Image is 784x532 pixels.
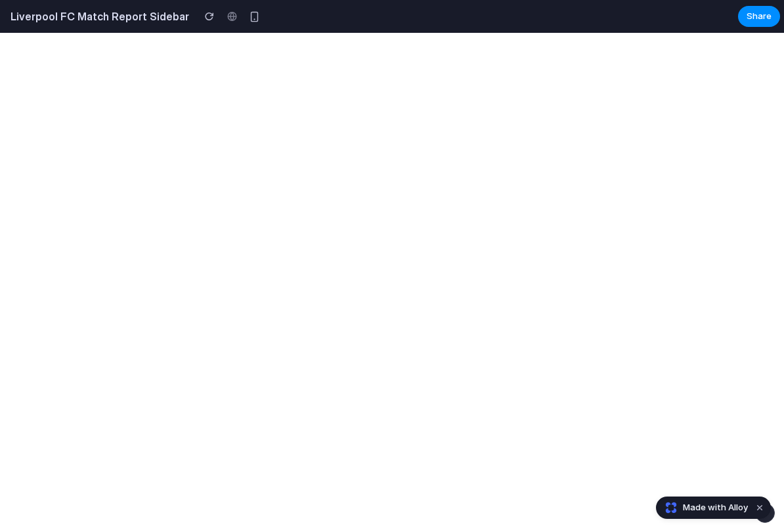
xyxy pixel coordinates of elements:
button: Dismiss watermark [752,500,768,516]
span: Share [747,10,772,23]
h2: Liverpool FC Match Report Sidebar [5,9,189,24]
span: Made with Alloy [683,501,748,514]
button: Share [738,6,780,27]
a: Made with Alloy [657,501,749,514]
